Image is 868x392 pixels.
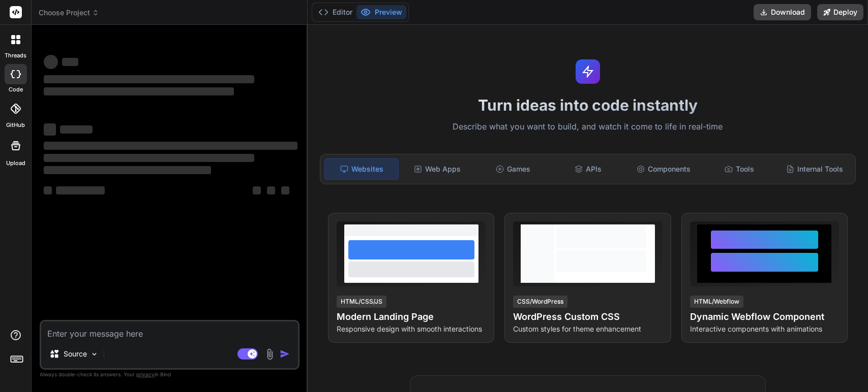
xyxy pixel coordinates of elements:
span: ‌ [44,55,58,69]
span: ‌ [56,186,105,194]
span: ‌ [44,186,52,194]
div: Internal Tools [778,158,851,180]
span: ‌ [44,87,234,95]
div: Components [627,158,700,180]
div: Web Apps [401,158,474,180]
p: Always double-check its answers. Your in Bind [40,370,300,379]
label: Upload [6,159,25,168]
button: Deploy [817,4,863,20]
label: threads [5,51,26,60]
span: ‌ [44,75,254,83]
button: Editor [314,5,356,19]
p: Interactive components with animations [690,324,839,334]
div: APIs [552,158,625,180]
img: Pick Models [90,350,99,358]
label: code [9,85,23,94]
span: ‌ [44,142,297,150]
h4: Modern Landing Page [337,310,486,324]
h1: Turn ideas into code instantly [314,96,862,114]
div: HTML/Webflow [690,296,743,308]
p: Source [64,349,87,359]
span: ‌ [253,186,261,194]
p: Custom styles for theme enhancement [513,324,662,334]
span: privacy [136,371,155,377]
span: Choose Project [39,8,99,18]
h4: WordPress Custom CSS [513,310,662,324]
div: Games [476,158,549,180]
span: ‌ [62,58,78,66]
span: ‌ [44,166,211,174]
button: Preview [356,5,406,19]
span: ‌ [281,186,289,194]
div: Tools [702,158,775,180]
span: ‌ [44,123,56,136]
div: Websites [324,158,399,180]
label: GitHub [6,121,25,129]
div: CSS/WordPress [513,296,567,308]
span: ‌ [267,186,275,194]
button: Download [754,4,811,20]
img: attachment [264,348,276,360]
p: Describe what you want to build, and watch it come to life in real-time [314,120,862,134]
h4: Dynamic Webflow Component [690,310,839,324]
span: ‌ [44,154,254,162]
div: HTML/CSS/JS [337,296,386,308]
span: ‌ [60,125,93,134]
p: Responsive design with smooth interactions [337,324,486,334]
img: icon [280,349,290,359]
